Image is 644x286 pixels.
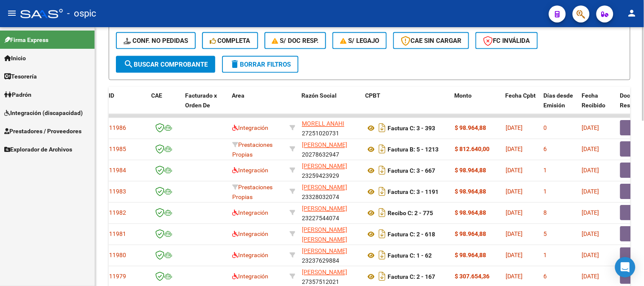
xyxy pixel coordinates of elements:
[506,210,523,216] span: [DATE]
[182,87,228,124] datatable-header-cell: Facturado x Orden De
[109,146,126,153] span: 11985
[388,168,435,174] strong: Factura C: 3 - 667
[544,210,547,216] span: 8
[302,269,347,276] span: [PERSON_NAME]
[67,4,96,23] span: - ospic
[582,210,599,216] span: [DATE]
[124,59,134,69] mat-icon: search
[377,270,388,283] i: Descargar documento
[506,125,523,132] span: [DATE]
[544,125,547,132] span: 0
[264,32,326,49] button: S/ Doc Resp.
[455,167,486,174] strong: $ 98.964,88
[544,167,547,174] span: 1
[230,59,240,69] mat-icon: delete
[377,227,388,241] i: Descargar documento
[340,37,379,45] span: S/ legajo
[455,252,486,259] strong: $ 98.964,88
[582,93,605,109] span: Fecha Recibido
[4,35,48,45] span: Firma Express
[4,145,72,154] span: Explorador de Archivos
[124,61,208,68] span: Buscar Comprobante
[302,247,359,264] div: 23237629884
[232,231,268,238] span: Integración
[377,249,388,262] i: Descargar documento
[232,167,268,174] span: Integración
[232,93,245,99] span: Area
[230,61,291,68] span: Borrar Filtros
[109,273,126,280] span: 11979
[451,87,502,124] datatable-header-cell: Monto
[302,225,359,243] div: 27284870005
[151,93,162,99] span: CAE
[582,273,599,280] span: [DATE]
[232,125,268,132] span: Integración
[377,121,388,135] i: Descargar documento
[302,268,359,286] div: 27357512021
[388,189,439,196] strong: Factura C: 3 - 1191
[116,56,215,73] button: Buscar Comprobante
[109,125,126,132] span: 11986
[544,146,547,153] span: 6
[543,93,573,109] span: Días desde Emisión
[582,146,599,153] span: [DATE]
[228,87,286,124] datatable-header-cell: Area
[455,125,486,132] strong: $ 98.964,88
[7,8,17,18] mat-icon: menu
[388,210,433,217] strong: Recibo C: 2 - 775
[202,32,258,49] button: Completa
[506,146,523,153] span: [DATE]
[302,205,347,212] span: [PERSON_NAME]
[298,87,362,124] datatable-header-cell: Razón Social
[109,167,126,174] span: 11984
[483,37,530,45] span: FC Inválida
[582,252,599,259] span: [DATE]
[232,142,273,158] span: Prestaciones Propias
[232,252,268,259] span: Integración
[401,37,461,45] span: CAE SIN CARGAR
[332,32,387,49] button: S/ legajo
[365,93,380,99] span: CPBT
[582,125,599,132] span: [DATE]
[455,210,486,216] strong: $ 98.964,88
[582,167,599,174] span: [DATE]
[455,146,489,153] strong: $ 812.640,00
[388,146,439,153] strong: Factura B: 5 - 1213
[544,273,547,280] span: 6
[475,32,538,49] button: FC Inválida
[506,231,523,238] span: [DATE]
[582,188,599,195] span: [DATE]
[502,87,540,124] datatable-header-cell: Fecha Cpbt
[302,121,344,127] span: MORELL ANAHI
[185,93,217,109] span: Facturado x Orden De
[388,252,432,259] strong: Factura C: 1 - 62
[302,227,347,243] span: [PERSON_NAME] [PERSON_NAME]
[506,167,523,174] span: [DATE]
[627,8,637,18] mat-icon: person
[302,248,347,255] span: [PERSON_NAME]
[506,188,523,195] span: [DATE]
[506,273,523,280] span: [DATE]
[544,252,547,259] span: 1
[362,87,451,124] datatable-header-cell: CPBT
[454,93,472,99] span: Monto
[302,184,347,191] span: [PERSON_NAME]
[232,184,273,201] span: Prestaciones Propias
[105,87,148,124] datatable-header-cell: ID
[582,231,599,238] span: [DATE]
[455,273,489,280] strong: $ 307.654,36
[544,188,547,195] span: 1
[377,185,388,199] i: Descargar documento
[302,162,359,179] div: 23259423929
[455,188,486,195] strong: $ 98.964,88
[4,126,82,136] span: Prestadores / Proveedores
[302,142,347,149] span: [PERSON_NAME]
[302,163,347,170] span: [PERSON_NAME]
[377,164,388,177] i: Descargar documento
[540,87,578,124] datatable-header-cell: Días desde Emisión
[109,231,126,238] span: 11981
[4,108,83,118] span: Integración (discapacidad)
[506,252,523,259] span: [DATE]
[4,72,37,81] span: Tesorería
[505,93,536,99] span: Fecha Cpbt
